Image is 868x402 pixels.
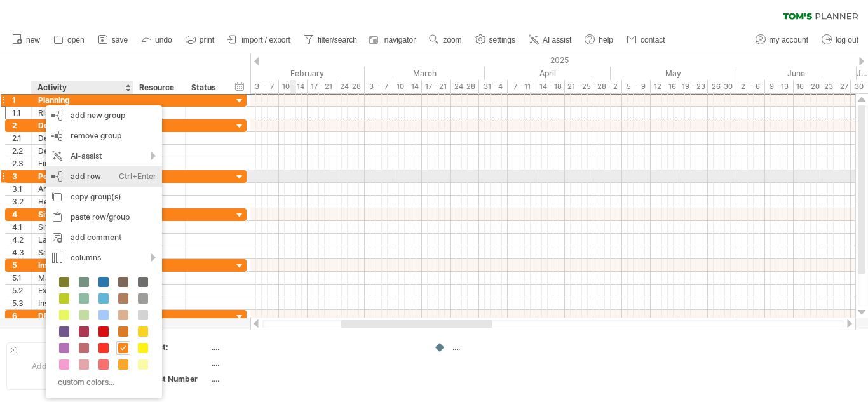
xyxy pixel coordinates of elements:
[12,310,31,322] div: 6
[46,207,162,227] div: paste row/group
[12,208,31,220] div: 4
[139,342,209,352] div: Project:
[365,80,393,93] div: 3 - 7
[12,107,31,119] div: 1.1
[112,36,128,44] span: save
[71,131,121,140] span: remove group
[426,32,465,48] a: zoom
[301,32,361,48] a: filter/search
[12,259,31,271] div: 5
[443,36,461,44] span: zoom
[565,80,593,93] div: 21 - 25
[38,259,126,271] div: Installation
[12,119,31,131] div: 2
[367,32,419,48] a: navigator
[38,234,126,246] div: Laydown Area Setup
[12,94,31,106] div: 1
[308,80,336,93] div: 17 - 21
[38,196,126,208] div: Health and Safety Permits
[384,36,416,44] span: navigator
[52,373,152,391] div: custom colors...
[336,80,365,93] div: 24-28
[489,36,515,44] span: settings
[318,36,357,44] span: filter/search
[365,67,485,80] div: March 2025
[736,80,765,93] div: 2 - 6
[46,166,162,187] div: add row
[155,36,172,44] span: undo
[38,183,126,195] div: Area Approval
[641,36,665,44] span: contact
[95,32,132,48] a: save
[46,248,162,268] div: columns
[212,342,318,352] div: ....
[536,80,565,93] div: 14 - 18
[67,36,85,44] span: open
[581,32,617,48] a: help
[623,32,669,48] a: contact
[200,36,214,44] span: print
[46,146,162,166] div: AI-assist
[794,80,822,93] div: 16 - 20
[472,32,519,48] a: settings
[38,132,126,144] div: Design Development
[46,105,162,126] div: add new group
[224,32,294,48] a: import / export
[452,342,522,352] div: ....
[12,297,31,309] div: 5.3
[191,81,219,94] div: Status
[508,80,536,93] div: 7 - 11
[38,285,126,297] div: Exterior Wrapping
[38,107,126,119] div: Risk Assessment
[9,32,44,48] a: new
[485,67,611,80] div: April 2025
[119,166,156,187] div: Ctrl+Enter
[736,67,857,80] div: June 2025
[241,36,290,44] span: import / export
[38,208,126,220] div: Site Preparation
[37,81,126,94] div: Activity
[138,32,176,48] a: undo
[12,221,31,233] div: 4.1
[765,80,794,93] div: 9 - 13
[593,80,622,93] div: 28 - 2
[139,81,178,94] div: Resource
[212,373,318,384] div: ....
[393,80,422,93] div: 10 - 14
[12,285,31,297] div: 5.2
[12,272,31,284] div: 5.1
[12,196,31,208] div: 3.2
[38,221,126,233] div: Site Survey
[182,32,218,48] a: print
[26,36,40,44] span: new
[12,234,31,246] div: 4.2
[50,32,88,48] a: open
[818,32,862,48] a: log out
[752,32,812,48] a: my account
[250,80,279,93] div: 3 - 7
[38,297,126,309] div: Insulation
[38,119,126,131] div: Design
[38,246,126,258] div: Safety Inspections
[38,170,126,182] div: Permitting
[12,132,31,144] div: 2.1
[543,36,571,44] span: AI assist
[46,187,162,207] div: copy group(s)
[38,157,126,170] div: Final Design Approval
[279,80,308,93] div: 10 - 14
[139,373,209,384] div: Project Number
[770,36,808,44] span: my account
[599,36,613,44] span: help
[250,67,365,80] div: February 2025
[6,342,125,390] div: Add your own logo
[38,145,126,157] div: Design Review
[12,145,31,157] div: 2.2
[479,80,508,93] div: 31 - 4
[822,80,851,93] div: 23 - 27
[38,272,126,284] div: Material Delivery
[12,246,31,258] div: 4.3
[38,310,126,322] div: DELAYS
[46,227,162,248] div: add comment
[622,80,651,93] div: 5 - 9
[212,358,318,368] div: ....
